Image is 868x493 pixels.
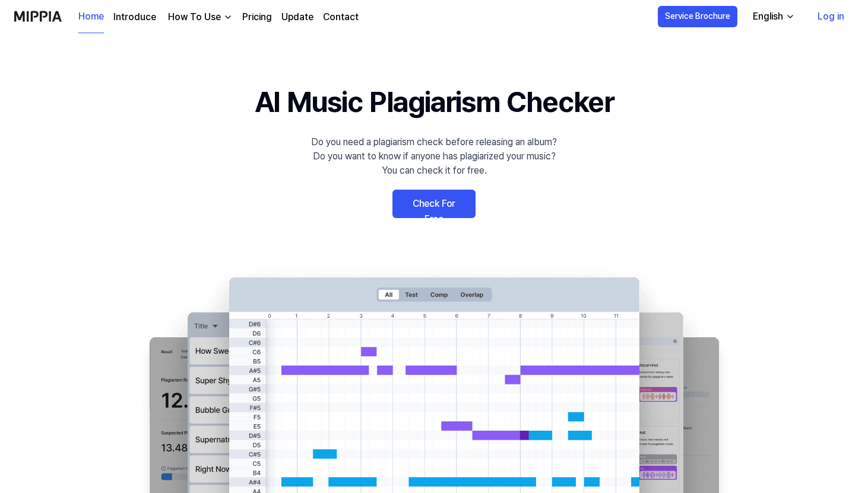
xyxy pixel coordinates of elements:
div: How To Use [166,10,223,24]
button: Service Brochure [658,6,737,27]
div: Do you need a plagiarism check before releasing an album? Do you want to know if anyone has plagi... [311,135,557,178]
a: Check For Free [392,190,476,218]
button: English [743,5,802,28]
a: Contact [323,10,359,24]
a: Update [281,10,313,24]
img: down [223,12,233,22]
h1: AI Music Plagiarism Checker [255,81,614,123]
div: English [750,9,785,24]
a: Pricing [242,10,272,24]
a: Home [78,1,104,33]
a: Introduce [113,10,156,24]
button: How To Use [166,10,233,24]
